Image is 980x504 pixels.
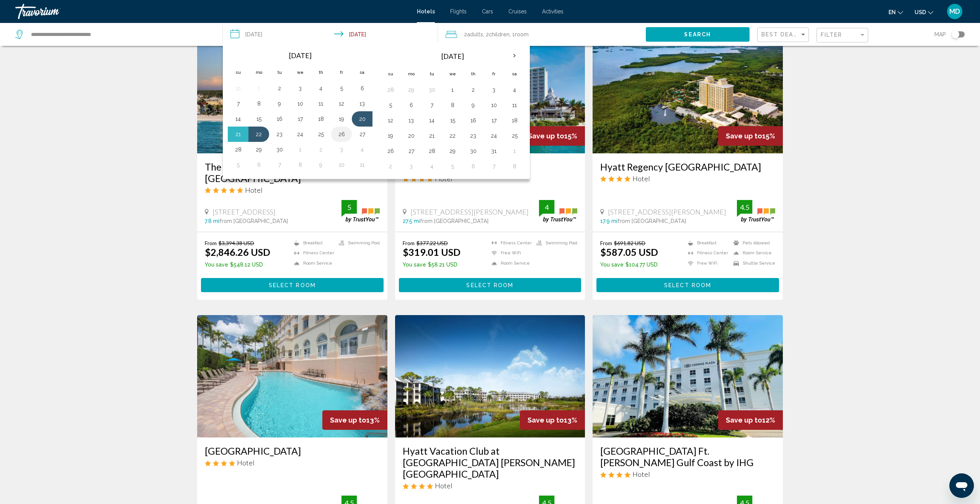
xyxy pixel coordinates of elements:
[294,98,306,109] button: Day 10
[322,410,387,430] div: 13%
[290,260,335,267] li: Room Service
[446,161,459,172] button: Day 5
[197,31,387,153] img: Hotel image
[821,32,843,38] span: Filter
[403,262,426,268] span: You save
[608,208,726,216] span: [STREET_ADDRESS][PERSON_NAME]
[205,458,380,467] div: 4 star Hotel
[205,262,228,268] span: You save
[726,132,762,140] span: Save up to
[403,481,578,490] div: 4 star Hotel
[949,8,960,15] span: MD
[684,32,711,38] span: Search
[294,144,306,155] button: Day 1
[232,144,244,155] button: Day 28
[197,315,387,437] img: Hotel image
[384,161,397,172] button: Day 2
[446,130,459,141] button: Day 22
[205,218,219,224] span: 7.8 mi
[446,146,459,156] button: Day 29
[356,83,368,94] button: Day 6
[15,4,409,19] a: Travorium
[488,260,532,267] li: Room Service
[341,200,380,223] img: trustyou-badge.svg
[446,100,459,111] button: Day 8
[508,146,521,156] button: Day 1
[403,218,420,224] span: 27.5 mi
[401,47,504,65] th: [DATE]
[934,29,946,40] span: Map
[403,445,578,480] h3: Hyatt Vacation Club at [GEOGRAPHIC_DATA] [PERSON_NAME][GEOGRAPHIC_DATA]
[205,262,270,268] p: $548.12 USD
[341,203,357,212] div: 5
[915,9,926,15] span: USD
[335,98,348,109] button: Day 12
[356,114,368,124] button: Day 20
[315,159,327,170] button: Day 9
[205,246,270,258] ins: $2,846.26 USD
[435,481,452,490] span: Hotel
[232,98,244,109] button: Day 7
[946,31,965,38] button: Toggle map
[600,262,658,268] p: $104.77 USD
[219,240,254,246] del: $3,394.38 USD
[488,161,500,172] button: Day 7
[438,23,645,46] button: Travelers: 2 adults, 2 children
[596,280,779,288] a: Select Room
[294,114,306,124] button: Day 17
[488,85,500,95] button: Day 3
[915,7,933,18] button: Change currency
[273,114,286,124] button: Day 16
[508,8,527,15] a: Cruises
[205,445,380,457] a: [GEOGRAPHIC_DATA]
[335,159,348,170] button: Day 10
[232,129,244,140] button: Day 21
[737,200,775,223] img: trustyou-badge.svg
[450,8,467,15] a: Flights
[596,278,779,292] button: Select Room
[356,129,368,140] button: Day 27
[417,8,435,15] a: Hotels
[446,85,459,95] button: Day 1
[889,7,903,18] button: Change language
[542,8,563,15] a: Activities
[335,240,380,246] li: Swimming Pool
[205,161,380,184] a: The Ritz [PERSON_NAME][GEOGRAPHIC_DATA]
[488,130,500,141] button: Day 24
[232,114,244,124] button: Day 14
[426,146,438,156] button: Day 28
[426,85,438,95] button: Day 30
[467,161,479,172] button: Day 6
[737,203,752,212] div: 4.5
[253,83,265,94] button: Day 1
[726,416,762,424] span: Save up to
[539,200,577,223] img: trustyou-badge.svg
[483,29,510,40] span: , 2
[730,240,775,246] li: Pets Allowed
[488,115,500,126] button: Day 17
[614,240,645,246] del: $691.82 USD
[399,280,581,288] a: Select Room
[600,240,612,246] span: From
[232,83,244,94] button: Day 31
[488,100,500,111] button: Day 10
[617,218,686,224] span: from [GEOGRAPHIC_DATA]
[273,159,286,170] button: Day 7
[205,186,380,194] div: 5 star Hotel
[253,129,265,140] button: Day 22
[464,29,483,40] span: 2
[515,31,529,37] span: Room
[420,218,488,224] span: from [GEOGRAPHIC_DATA]
[205,240,217,246] span: From
[253,98,265,109] button: Day 8
[426,115,438,126] button: Day 14
[532,240,577,246] li: Swimming Pool
[426,161,438,172] button: Day 4
[405,130,417,141] button: Day 20
[600,445,775,468] a: [GEOGRAPHIC_DATA] Ft. [PERSON_NAME] Gulf Coast by IHG
[467,31,483,37] span: Adults
[384,100,397,111] button: Day 5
